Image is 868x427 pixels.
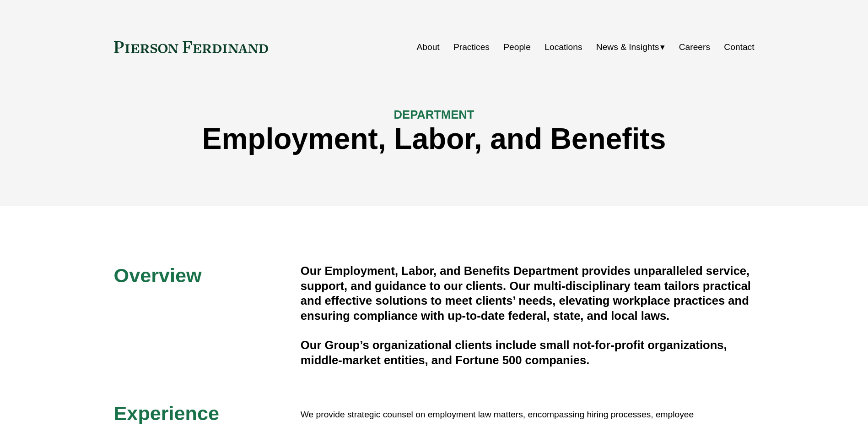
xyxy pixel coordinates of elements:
a: People [503,38,531,56]
a: Locations [545,38,582,56]
span: Overview [114,264,202,286]
a: Practices [453,38,490,56]
h4: Our Group’s organizational clients include small not-for-profit organizations, middle-market enti... [301,338,755,367]
h4: Our Employment, Labor, and Benefits Department provides unparalleled service, support, and guidan... [301,263,755,323]
a: folder dropdown [596,38,665,56]
span: News & Insights [596,39,659,55]
span: DEPARTMENT [394,108,474,121]
span: Experience [114,402,219,424]
a: Careers [679,38,710,56]
h1: Employment, Labor, and Benefits [114,122,755,156]
a: Contact [724,38,754,56]
a: About [417,38,440,56]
